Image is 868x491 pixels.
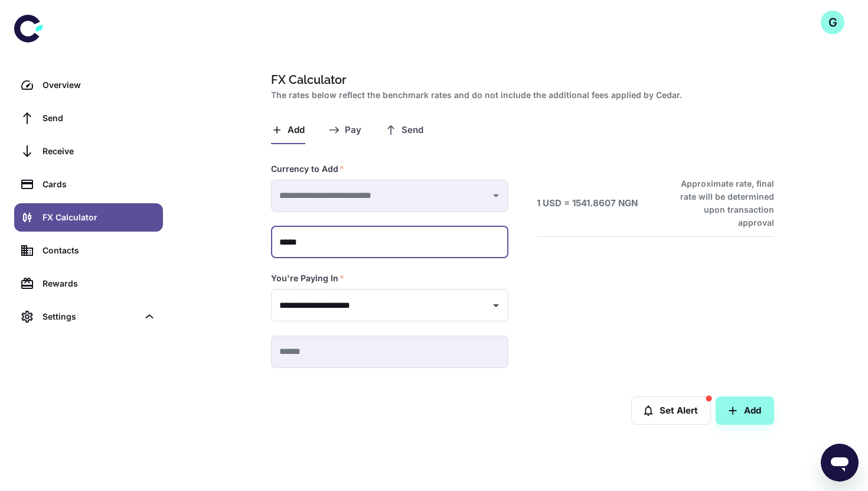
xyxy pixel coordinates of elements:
[345,125,361,136] span: Pay
[43,244,156,257] div: Contacts
[43,211,156,224] div: FX Calculator
[402,125,423,136] span: Send
[288,125,305,136] span: Add
[14,71,163,99] a: Overview
[271,89,769,102] h2: The rates below reflect the benchmark rates and do not include the additional fees applied by Cedar.
[14,303,163,331] div: Settings
[821,444,859,482] iframe: Button to launch messaging window
[667,177,774,229] h6: Approximate rate, final rate will be determined upon transaction approval
[14,104,163,132] a: Send
[271,272,344,284] label: You're Paying In
[14,137,163,165] a: Receive
[43,112,156,125] div: Send
[716,396,774,425] button: Add
[14,236,163,265] a: Contacts
[821,11,844,34] button: G
[14,203,163,232] a: FX Calculator
[631,396,711,425] button: Set Alert
[271,163,344,175] label: Currency to Add
[43,79,156,92] div: Overview
[43,277,156,290] div: Rewards
[43,310,138,323] div: Settings
[43,178,156,191] div: Cards
[488,297,504,314] button: Open
[14,269,163,298] a: Rewards
[14,170,163,199] a: Cards
[537,197,638,210] h6: 1 USD = 1541.8607 NGN
[271,71,769,89] h1: FX Calculator
[43,145,156,158] div: Receive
